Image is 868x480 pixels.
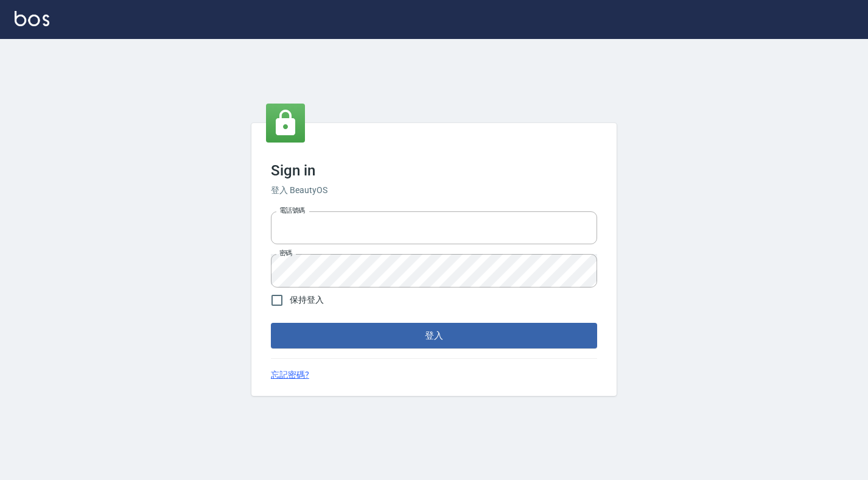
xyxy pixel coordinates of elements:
a: 忘記密碼? [271,369,309,381]
button: 登入 [271,323,597,348]
label: 密碼 [279,249,292,258]
h6: 登入 BeautyOS [271,184,597,197]
span: 保持登入 [290,294,324,306]
label: 電話號碼 [279,206,305,215]
h3: Sign in [271,162,597,179]
img: Logo [15,11,49,26]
